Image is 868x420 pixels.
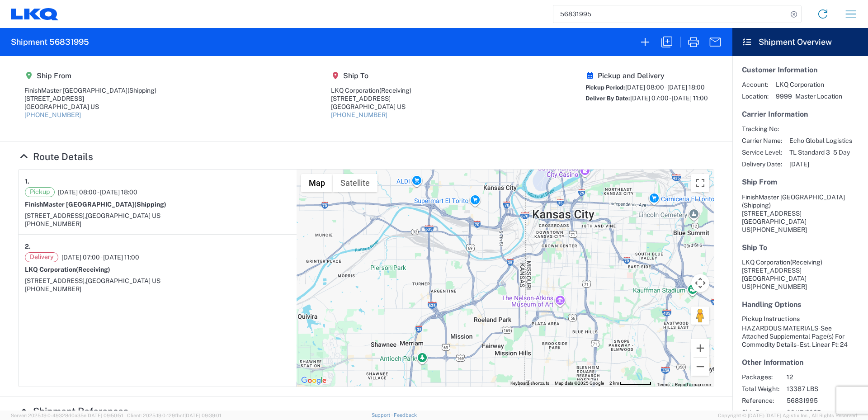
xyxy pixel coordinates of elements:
[776,92,842,100] span: 9999 - Master Location
[742,160,782,168] span: Delivery Date:
[732,28,868,56] header: Shipment Overview
[331,71,411,80] h5: Ship To
[750,283,807,290] span: [PHONE_NUMBER]
[372,412,394,418] a: Support
[25,241,31,252] strong: 2.
[331,111,387,118] a: [PHONE_NUMBER]
[742,202,771,209] span: (Shipping)
[25,176,29,187] strong: 1.
[24,71,156,80] h5: Ship From
[25,187,55,197] span: Pickup
[742,243,859,252] h5: Ship To
[18,406,128,417] a: Hide Details
[691,339,709,357] button: Zoom in
[134,201,166,208] span: (Shipping)
[789,160,852,168] span: [DATE]
[25,277,86,284] span: [STREET_ADDRESS],
[24,94,156,103] div: [STREET_ADDRESS]
[691,174,709,192] button: Toggle fullscreen view
[742,92,769,100] span: Location:
[742,110,859,118] h5: Carrier Information
[553,5,788,23] input: Shipment, tracking or reference number
[18,151,93,162] a: Hide Details
[742,193,859,234] address: [GEOGRAPHIC_DATA] US
[787,373,864,381] span: 12
[86,413,123,418] span: [DATE] 09:50:51
[742,137,782,145] span: Carrier Name:
[742,66,859,74] h5: Customer Information
[742,258,859,291] address: [GEOGRAPHIC_DATA] US
[787,408,864,416] span: 09/17/2025
[789,148,852,156] span: TL Standard 3 - 5 Day
[76,266,110,273] span: (Receiving)
[11,37,89,47] h2: Shipment 56831995
[331,86,411,94] div: LKQ Corporation
[333,174,377,192] button: Show satellite imagery
[25,266,110,273] strong: LKQ Corporation
[776,80,842,89] span: LKQ Corporation
[742,300,859,309] h5: Handling Options
[184,413,221,418] span: [DATE] 09:39:01
[742,396,779,405] span: Reference:
[394,412,417,418] a: Feedback
[787,396,864,405] span: 56831995
[299,375,329,387] a: Open this area in Google Maps (opens a new window)
[742,408,779,416] span: Ship Date:
[607,380,654,387] button: Map Scale: 2 km per 67 pixels
[127,87,156,94] span: (Shipping)
[25,201,166,208] strong: FinishMaster [GEOGRAPHIC_DATA]
[742,385,779,393] span: Total Weight:
[585,84,625,91] span: Pickup Period:
[24,86,156,94] div: FinishMaster [GEOGRAPHIC_DATA]
[718,411,857,420] span: Copyright © [DATE]-[DATE] Agistix Inc., All Rights Reserved
[24,111,81,118] a: [PHONE_NUMBER]
[585,71,708,80] h5: Pickup and Delivery
[555,381,604,386] span: Map data ©2025 Google
[742,324,859,349] div: HAZARDOUS MATERIALS-See Attached Supplemental Page(s) For Commodity Details - Est. Linear Ft: 24
[301,174,333,192] button: Show street map
[25,252,58,262] span: Delivery
[691,274,709,292] button: Map camera controls
[299,375,329,387] img: Google
[86,212,160,219] span: [GEOGRAPHIC_DATA] US
[24,103,156,111] div: [GEOGRAPHIC_DATA] US
[742,80,769,89] span: Account:
[742,259,822,274] span: LKQ Corporation [STREET_ADDRESS]
[25,220,290,228] div: [PHONE_NUMBER]
[58,188,137,196] span: [DATE] 08:00 - [DATE] 18:00
[742,125,782,133] span: Tracking No:
[675,382,711,387] a: Report a map error
[25,285,290,293] div: [PHONE_NUMBER]
[11,413,123,418] span: Server: 2025.19.0-49328d0a35e
[691,358,709,376] button: Zoom out
[789,137,852,145] span: Echo Global Logistics
[609,381,619,386] span: 2 km
[127,413,221,418] span: Client: 2025.19.0-129fbcf
[61,253,139,261] span: [DATE] 07:00 - [DATE] 11:00
[657,382,670,387] a: Terms
[787,385,864,393] span: 13387 LBS
[742,358,859,367] h5: Other Information
[750,226,807,233] span: [PHONE_NUMBER]
[331,103,411,111] div: [GEOGRAPHIC_DATA] US
[742,315,859,323] h6: Pickup Instructions
[742,178,859,186] h5: Ship From
[742,373,779,381] span: Packages:
[25,212,86,219] span: [STREET_ADDRESS],
[742,210,802,217] span: [STREET_ADDRESS]
[331,94,411,103] div: [STREET_ADDRESS]
[585,95,630,102] span: Deliver By Date:
[379,87,411,94] span: (Receiving)
[742,148,782,156] span: Service Level:
[742,193,845,201] span: FinishMaster [GEOGRAPHIC_DATA]
[625,84,705,91] span: [DATE] 08:00 - [DATE] 18:00
[630,94,708,102] span: [DATE] 07:00 - [DATE] 11:00
[790,259,822,266] span: (Receiving)
[691,307,709,325] button: Drag Pegman onto the map to open Street View
[510,380,549,387] button: Keyboard shortcuts
[86,277,160,284] span: [GEOGRAPHIC_DATA] US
